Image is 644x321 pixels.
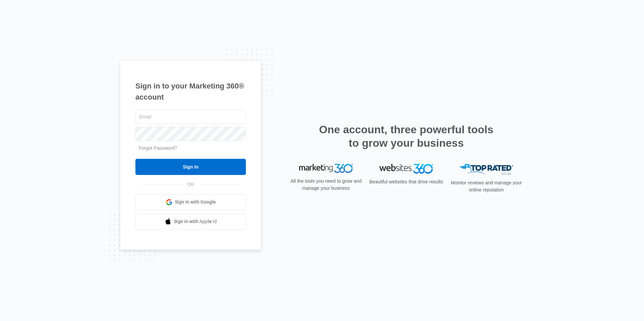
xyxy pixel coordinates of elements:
[135,159,246,175] input: Sign In
[368,178,444,185] p: Beautiful websites that drive results
[174,218,217,225] span: Sign in with Apple Id
[135,214,246,230] a: Sign in with Apple Id
[379,164,433,174] img: Websites 360
[299,164,353,173] img: Marketing 360
[183,181,199,188] span: OR
[175,199,216,206] span: Sign in with Google
[288,178,364,192] p: All the tools you need to grow and manage your business
[317,123,495,150] h2: One account, three powerful tools to grow your business
[135,110,246,124] input: Email
[449,179,524,193] p: Monitor reviews and manage your online reputation
[139,145,177,151] a: Forgot Password?
[135,80,246,103] h1: Sign in to your Marketing 360® account
[135,194,246,210] a: Sign in with Google
[459,164,513,175] img: Top Rated Local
